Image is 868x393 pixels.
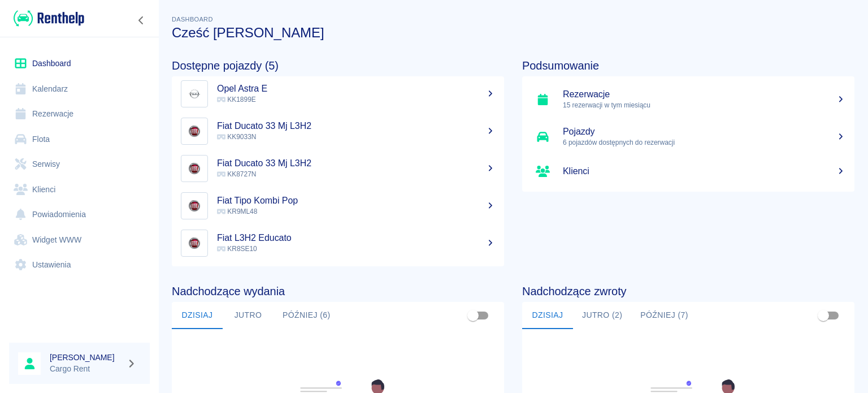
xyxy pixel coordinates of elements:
button: Zwiń nawigację [133,13,150,28]
h6: [PERSON_NAME] [50,352,122,363]
a: Renthelp logo [9,9,84,28]
a: Ustawienia [9,252,150,278]
button: Jutro (2) [573,302,631,329]
a: Powiadomienia [9,202,150,227]
a: Flota [9,127,150,152]
a: ImageFiat Ducato 33 Mj L3H2 KK9033N [172,113,504,150]
h4: Nadchodzące wydania [172,284,504,298]
a: ImageFiat Ducato 33 Mj L3H2 KK8727N [172,150,504,187]
a: Dashboard [9,51,150,76]
h5: Fiat Tipo Kombi Pop [217,195,495,206]
img: Image [184,158,205,179]
span: KK9033N [217,133,256,141]
h5: Klienci [563,166,845,177]
a: Rezerwacje [9,101,150,127]
h5: Rezerwacje [563,89,845,100]
h4: Nadchodzące zwroty [522,284,854,298]
button: Dzisiaj [172,302,223,329]
span: Pokaż przypisane tylko do mnie [813,305,834,326]
a: Serwisy [9,152,150,177]
h3: Cześć [PERSON_NAME] [172,25,854,41]
span: Dashboard [172,16,213,23]
h5: Fiat L3H2 Educato [217,232,495,244]
a: Klienci [9,177,150,202]
button: Jutro [223,302,274,329]
button: Dzisiaj [522,302,573,329]
img: Image [184,195,205,217]
h4: Dostępne pojazdy (5) [172,59,504,72]
img: Image [184,120,205,142]
h5: Fiat Ducato 33 Mj L3H2 [217,158,495,169]
h5: Opel Astra E [217,83,495,94]
p: Cargo Rent [50,363,122,375]
a: Klienci [522,156,854,187]
span: Pokaż przypisane tylko do mnie [462,305,484,326]
button: Później (6) [274,302,340,329]
a: Widget WWW [9,227,150,253]
a: Kalendarz [9,76,150,102]
h5: Fiat Ducato 33 Mj L3H2 [217,120,495,132]
a: Pojazdy6 pojazdów dostępnych do rezerwacji [522,118,854,156]
a: ImageFiat Tipo Kombi Pop KR9ML48 [172,187,504,224]
span: KR8SE10 [217,245,257,253]
a: ImageFiat L3H2 Educato KR8SE10 [172,224,504,262]
p: 6 pojazdów dostępnych do rezerwacji [563,137,845,148]
p: 15 rezerwacji w tym miesiącu [563,100,845,110]
a: ImageOpel Astra E KK1899E [172,75,504,113]
img: Image [184,83,205,105]
a: Rezerwacje15 rezerwacji w tym miesiącu [522,81,854,118]
h4: Podsumowanie [522,59,854,72]
button: Później (7) [631,302,697,329]
img: Renthelp logo [14,9,84,28]
span: KK1899E [217,96,256,103]
span: KR9ML48 [217,208,257,215]
img: Image [184,232,205,254]
h5: Pojazdy [563,126,845,137]
span: KK8727N [217,170,256,178]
